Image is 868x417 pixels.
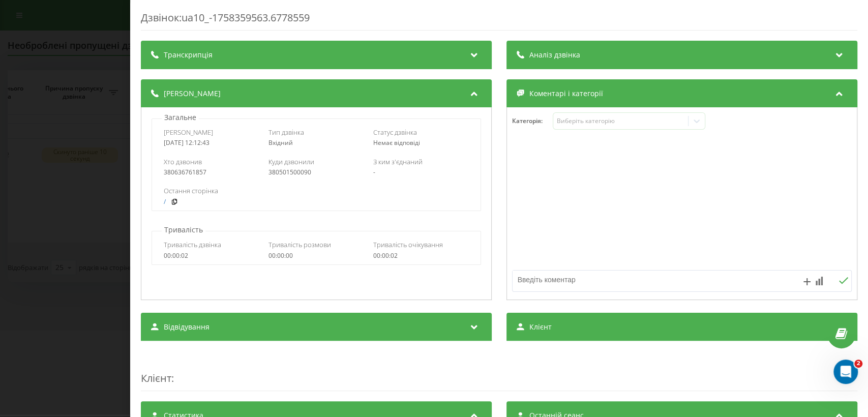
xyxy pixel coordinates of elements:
[141,371,171,385] span: Клієнт
[512,117,553,125] h4: Категорія :
[164,169,259,176] div: 380636761857
[268,240,331,249] span: Тривалість розмови
[164,139,259,146] div: [DATE] 12:12:43
[164,186,218,195] span: Остання сторінка
[164,198,166,205] a: /
[268,169,364,176] div: 380501500090
[529,88,603,99] span: Коментарі і категорії
[164,128,213,137] span: [PERSON_NAME]
[373,128,417,137] span: Статус дзвінка
[164,88,221,99] span: [PERSON_NAME]
[373,169,469,176] div: -
[557,117,684,125] div: Виберіть категорію
[268,128,304,137] span: Тип дзвінка
[373,240,443,249] span: Тривалість очікування
[529,322,552,332] span: Клієнт
[854,360,862,368] span: 2
[164,240,221,249] span: Тривалість дзвінка
[141,351,857,391] div: :
[373,138,420,147] span: Немає відповіді
[164,157,202,166] span: Хто дзвонив
[373,252,469,259] div: 00:00:02
[373,157,423,166] span: З ким з'єднаний
[162,112,199,123] p: Загальне
[141,11,857,31] div: Дзвінок : ua10_-1758359563.6778559
[164,50,213,60] span: Транскрипція
[833,360,858,384] iframe: Intercom live chat
[529,50,580,60] span: Аналіз дзвінка
[164,252,259,259] div: 00:00:02
[268,138,293,147] span: Вхідний
[268,157,314,166] span: Куди дзвонили
[164,322,209,332] span: Відвідування
[162,225,205,235] p: Тривалість
[268,252,364,259] div: 00:00:00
